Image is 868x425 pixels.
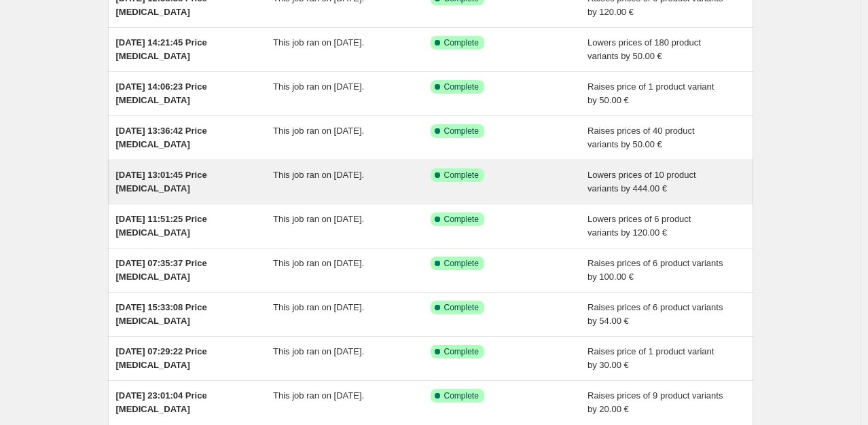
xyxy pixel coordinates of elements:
[273,302,364,312] span: This job ran on [DATE].
[273,214,364,224] span: This job ran on [DATE].
[444,258,479,269] span: Complete
[273,346,364,356] span: This job ran on [DATE].
[444,214,479,225] span: Complete
[587,214,691,238] span: Lowers prices of 6 product variants by 120.00 €
[116,81,207,105] span: [DATE] 14:06:23 Price [MEDICAL_DATA]
[444,170,479,181] span: Complete
[587,302,723,326] span: Raises prices of 6 product variants by 54.00 €
[273,390,364,401] span: This job ran on [DATE].
[587,390,723,414] span: Raises prices of 9 product variants by 20.00 €
[587,81,714,105] span: Raises price of 1 product variant by 50.00 €
[444,302,479,313] span: Complete
[444,37,479,48] span: Complete
[273,81,364,92] span: This job ran on [DATE].
[587,170,696,193] span: Lowers prices of 10 product variants by 444.00 €
[116,214,207,238] span: [DATE] 11:51:25 Price [MEDICAL_DATA]
[116,126,207,149] span: [DATE] 13:36:42 Price [MEDICAL_DATA]
[116,346,207,370] span: [DATE] 07:29:22 Price [MEDICAL_DATA]
[116,390,207,414] span: [DATE] 23:01:04 Price [MEDICAL_DATA]
[273,258,364,268] span: This job ran on [DATE].
[587,37,701,61] span: Lowers prices of 180 product variants by 50.00 €
[587,258,723,282] span: Raises prices of 6 product variants by 100.00 €
[116,170,207,193] span: [DATE] 13:01:45 Price [MEDICAL_DATA]
[587,346,714,370] span: Raises price of 1 product variant by 30.00 €
[273,126,364,136] span: This job ran on [DATE].
[444,81,479,92] span: Complete
[273,170,364,180] span: This job ran on [DATE].
[444,346,479,357] span: Complete
[116,302,207,326] span: [DATE] 15:33:08 Price [MEDICAL_DATA]
[116,37,207,61] span: [DATE] 14:21:45 Price [MEDICAL_DATA]
[273,37,364,48] span: This job ran on [DATE].
[116,258,207,282] span: [DATE] 07:35:37 Price [MEDICAL_DATA]
[587,126,695,149] span: Raises prices of 40 product variants by 50.00 €
[444,126,479,136] span: Complete
[444,390,479,401] span: Complete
